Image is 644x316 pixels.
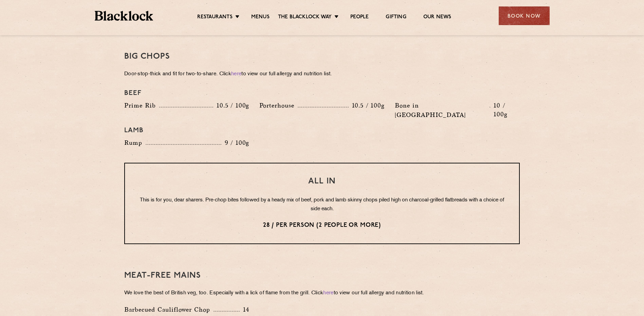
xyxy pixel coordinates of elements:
[231,72,241,77] a: here
[124,138,146,147] p: Rump
[213,101,249,110] p: 10.5 / 100g
[240,305,250,314] p: 14
[490,101,520,119] p: 10 / 100g
[124,305,214,314] p: Barbecued Cauliflower Chop
[221,138,250,147] p: 9 / 100g
[259,101,298,110] p: Porterhouse
[95,11,153,21] img: BL_Textured_Logo-footer-cropped.svg
[395,101,490,120] p: Bone in [GEOGRAPHIC_DATA]
[197,14,233,21] a: Restaurants
[124,70,520,79] p: Door-stop-thick and fit for two-to-share. Click to view our full allergy and nutrition list.
[423,14,452,21] a: Our News
[139,221,505,230] p: 28 / per person (2 people or more)
[251,14,270,21] a: Menus
[349,101,385,110] p: 10.5 / 100g
[139,196,505,214] p: This is for you, dear sharers. Pre-chop bites followed by a heady mix of beef, pork and lamb skin...
[124,52,520,61] h3: Big Chops
[499,6,550,25] div: Book Now
[139,177,505,186] h3: All In
[278,14,332,21] a: The Blacklock Way
[350,14,369,21] a: People
[124,89,520,97] h4: Beef
[323,291,333,296] a: here
[124,271,520,280] h3: Meat-Free mains
[124,126,520,135] h4: Lamb
[124,289,520,298] p: We love the best of British veg, too. Especially with a lick of flame from the grill. Click to vi...
[124,101,159,110] p: Prime Rib
[386,14,406,21] a: Gifting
